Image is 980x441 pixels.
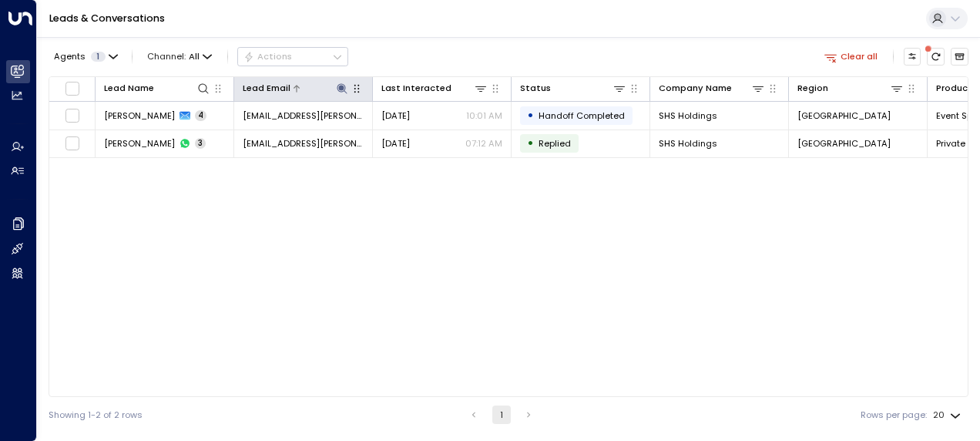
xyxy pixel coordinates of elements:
button: Actions [237,47,348,66]
span: SHS Holdings [659,109,717,122]
a: Leads & Conversations [49,12,165,25]
span: Toggle select row [65,136,80,151]
p: 10:01 AM [466,109,502,122]
div: Company Name [659,81,765,96]
div: Status [520,81,626,96]
span: kia.scott@shsholdings.com [243,137,364,150]
div: Last Interacted [381,81,451,96]
span: Channel: [143,48,217,65]
span: Bristol [797,109,891,122]
span: Handoff Completed [539,109,625,122]
div: Lead Email [243,81,349,96]
div: Button group with a nested menu [237,47,348,66]
div: • [527,105,534,126]
button: Channel:All [143,48,217,65]
span: Agents [54,52,86,61]
span: Sep 25, 2025 [381,137,410,150]
nav: pagination navigation [464,406,539,424]
span: There are new threads available. Refresh the grid to view the latest updates. [927,48,945,66]
button: Archived Leads [951,48,968,66]
span: All [189,52,200,62]
div: Company Name [659,81,732,96]
div: Lead Name [104,81,210,96]
button: Clear all [819,48,883,65]
span: Kia Scott [104,137,175,150]
div: Product [936,81,972,96]
label: Rows per page: [861,409,927,422]
span: Sep 26, 2025 [381,109,410,122]
span: Toggle select row [65,108,80,123]
span: Replied [539,137,571,150]
span: SHS Holdings [659,137,717,150]
span: Bristol [797,137,891,150]
span: kia.scott@shsholdings.com [243,109,364,122]
button: Agents1 [49,48,122,65]
div: Showing 1-2 of 2 rows [49,409,143,422]
div: Status [520,81,551,96]
p: 07:12 AM [465,137,502,150]
div: Lead Name [104,81,154,96]
div: 20 [933,406,964,425]
span: Kia Scott [104,109,175,122]
div: • [527,133,534,153]
button: Customize [904,48,921,66]
div: Lead Email [243,81,290,96]
div: Region [797,81,828,96]
div: Last Interacted [381,81,488,96]
span: 4 [195,110,206,121]
div: Actions [243,51,292,62]
span: 3 [195,138,206,149]
span: Toggle select all [65,81,80,96]
button: page 1 [492,406,511,424]
div: Region [797,81,904,96]
span: 1 [91,52,106,62]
